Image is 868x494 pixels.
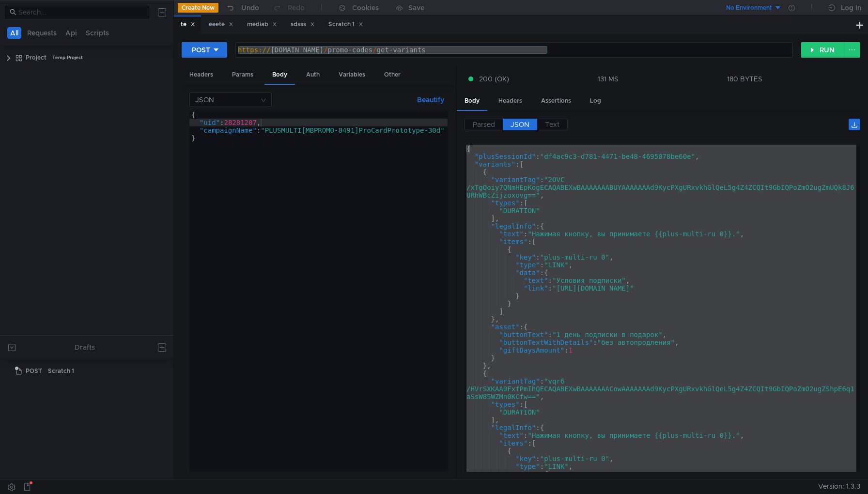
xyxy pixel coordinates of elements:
div: POST [192,45,210,55]
button: Redo [266,0,311,15]
div: Other [376,66,408,84]
div: te [181,19,195,30]
div: 131 MS [598,75,619,83]
span: 200 (OK) [479,74,509,84]
div: Body [457,92,487,111]
button: Beautify [413,94,448,106]
div: Log In [841,2,861,14]
button: POST [182,42,227,58]
div: Body [264,66,295,85]
div: 180 BYTES [727,75,762,83]
div: Headers [182,66,221,84]
div: Cookies [352,2,379,14]
div: Drafts [75,341,95,353]
div: Assertions [533,92,579,110]
div: Scratch 1 [328,19,363,30]
button: Requests [24,27,60,39]
span: Version: 1.3.3 [818,479,860,494]
span: Text [545,120,559,129]
span: Parsed [473,120,495,129]
span: JSON [511,120,529,129]
div: mediab [247,19,277,30]
div: Auth [298,66,327,84]
span: POST [26,364,42,378]
div: Save [408,4,424,11]
div: Params [224,66,261,84]
div: Undo [241,2,259,14]
div: Redo [288,2,305,14]
div: eeete [209,19,233,30]
button: All [7,27,21,39]
button: Scripts [83,27,112,39]
div: Project [26,50,46,65]
button: Undo [218,0,266,15]
button: RUN [801,42,844,58]
div: No Environment [726,3,772,13]
button: Create New [178,3,218,13]
div: sdsss [291,19,315,30]
div: Temp Project [52,50,83,65]
div: Headers [491,92,530,110]
div: Scratch 1 [48,364,74,378]
input: Search... [18,7,144,17]
button: Api [62,27,80,39]
div: Log [582,92,609,110]
div: Variables [331,66,373,84]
